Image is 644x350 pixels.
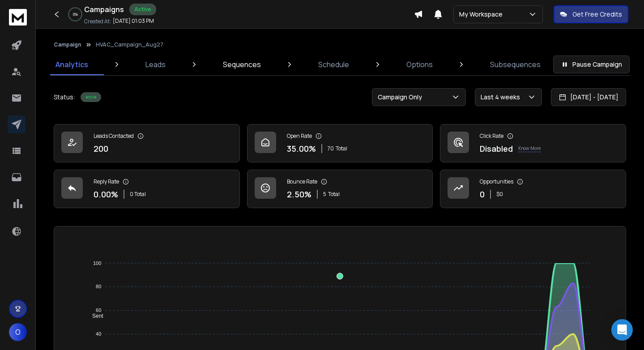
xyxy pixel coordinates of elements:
a: Sequences [218,54,266,75]
p: 0 % [73,12,78,17]
a: Opportunities0$0 [440,170,626,208]
a: Analytics [50,54,94,75]
p: Opportunities [480,178,513,185]
p: 0 Total [130,191,146,198]
p: 35.00 % [287,142,316,155]
p: Status: [54,93,75,102]
div: Active [129,4,156,15]
a: Reply Rate0.00%0 Total [54,170,240,208]
p: Get Free Credits [572,10,622,19]
a: Leads Contacted200 [54,124,240,162]
p: $ 0 [496,191,503,198]
tspan: 100 [93,260,101,266]
h1: Campaigns [84,4,124,15]
button: Pause Campaign [553,55,630,73]
a: Leads [140,54,171,75]
p: Leads [145,59,166,70]
p: My Workspace [459,10,506,19]
tspan: 80 [96,284,101,290]
span: 70 [328,145,334,152]
p: Bounce Rate [287,178,317,185]
a: Click RateDisabledKnow More [440,124,626,162]
p: 0 [480,188,485,201]
a: Open Rate35.00%70Total [247,124,433,162]
p: [DATE] 01:03 PM [113,17,154,25]
a: Schedule [313,54,354,75]
span: Total [336,145,347,152]
p: 2.50 % [287,188,311,201]
p: Options [406,59,433,70]
p: Campaign Only [378,93,426,102]
p: Subsequences [490,59,541,70]
button: [DATE] - [DATE] [551,88,626,106]
p: 200 [94,142,108,155]
p: Open Rate [287,132,312,140]
p: Know More [518,145,541,152]
p: Sequences [223,59,261,70]
button: Campaign [54,41,81,48]
p: HVAC_Campaign_Aug27 [96,41,163,48]
button: Get Free Credits [554,5,628,23]
p: Reply Rate [94,178,119,185]
span: Sent [85,313,103,319]
div: Open Intercom Messenger [611,319,633,341]
p: Click Rate [480,132,503,140]
span: Total [328,191,340,198]
div: Active [81,92,101,102]
span: 5 [323,191,326,198]
p: Created At: [84,18,111,25]
a: Subsequences [485,54,546,75]
a: Options [401,54,438,75]
p: Leads Contacted [94,132,134,140]
tspan: 60 [96,307,101,313]
button: O [9,323,27,341]
p: Schedule [318,59,349,70]
p: Disabled [480,142,513,155]
p: 0.00 % [94,188,118,201]
tspan: 40 [96,331,101,337]
p: Last 4 weeks [481,93,524,102]
p: Analytics [55,59,88,70]
img: logo [9,9,27,26]
a: Bounce Rate2.50%5Total [247,170,433,208]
